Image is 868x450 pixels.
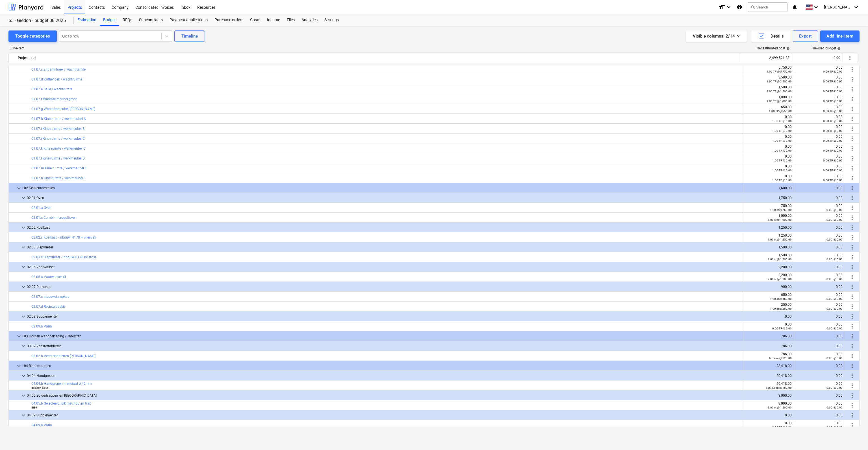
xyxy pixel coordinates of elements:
[31,206,51,210] a: 02.01.a Oven
[797,265,843,269] div: 0.00
[770,307,792,310] small: 1.00 st @ 250.00
[849,106,856,112] span: More actions
[826,208,843,211] small: 0.00 @ 0.00
[797,105,843,113] div: 0.00
[737,4,742,10] i: Knowledge base
[797,174,843,182] div: 0.00
[826,258,843,261] small: 0.00 @ 0.00
[746,285,792,289] div: 900.00
[746,75,792,83] div: 3,500.00
[849,382,856,389] span: More actions
[797,65,843,73] div: 0.00
[793,30,818,42] button: Export
[797,186,843,190] div: 0.00
[27,342,741,351] div: 03.02 Venstertabletten
[20,343,27,349] span: keyboard_arrow_down
[849,333,856,340] span: More actions
[31,354,96,358] a: 03.02.b Venstertabletten [PERSON_NAME]
[849,155,856,162] span: More actions
[823,100,843,103] small: 0.00 TP @ 0.00
[797,273,843,281] div: 0.00
[772,179,792,182] small: 1.00 TP @ 0.00
[826,357,843,360] small: 0.00 @ 0.00
[797,401,843,409] div: 0.00
[769,110,792,113] small: 1.00 TP @ 650.00
[797,314,843,318] div: 0.00
[756,46,790,50] div: Net estimated cost
[725,4,732,10] i: keyboard_arrow_down
[27,263,741,272] div: 02.05 Vaatwasser
[20,224,27,231] span: keyboard_arrow_down
[27,223,741,232] div: 02.02 Koelkast
[797,285,843,289] div: 0.00
[797,115,843,123] div: 0.00
[849,264,856,270] span: More actions
[797,334,843,338] div: 0.00
[768,406,792,409] small: 2.00 st @ 1,500.00
[746,322,792,330] div: 0.00
[767,90,792,93] small: 1.00 TP @ 1,500.00
[772,426,792,429] small: 0.00 TP @ 0.00
[849,204,856,211] span: More actions
[849,135,856,142] span: More actions
[826,32,853,40] div: Add line-item
[797,245,843,249] div: 0.00
[849,76,856,83] span: More actions
[797,394,843,397] div: 0.00
[823,129,843,132] small: 0.00 TP @ 0.00
[849,293,856,300] span: More actions
[768,278,792,281] small: 2.00 st @ 1,100.00
[849,372,856,379] span: More actions
[264,14,283,26] div: Income
[849,165,856,172] span: More actions
[824,5,852,9] span: [PERSON_NAME]
[181,32,198,40] div: Timeline
[31,295,70,299] a: 02.07.c Inbouwdampkap
[849,353,856,359] span: More actions
[797,293,843,301] div: 0.00
[797,226,843,230] div: 0.00
[826,307,843,310] small: 0.00 @ 0.00
[849,214,856,221] span: More actions
[849,125,856,132] span: More actions
[136,14,166,26] a: Subcontracts
[792,4,798,10] i: notifications
[746,145,792,152] div: 0.00
[746,334,792,338] div: 786.00
[20,412,27,419] span: keyboard_arrow_down
[31,77,82,81] a: 01.07.d Koffiehoek / wachtruimte
[849,392,856,399] span: More actions
[849,145,856,152] span: More actions
[849,362,856,369] span: More actions
[22,332,741,341] div: L03 Houten wandbekleding / Tabletten
[31,97,77,101] a: 01.07.f Wastafelmeubel groot
[797,382,843,390] div: 0.00
[849,313,856,320] span: More actions
[797,75,843,83] div: 0.00
[797,253,843,261] div: 0.00
[797,145,843,152] div: 0.00
[15,32,50,40] div: Toggle categories
[826,386,843,389] small: 0.00 @ 0.00
[746,382,792,390] div: 20,418.00
[826,218,843,221] small: 0.00 @ 0.00
[836,47,841,50] span: help
[768,218,792,221] small: 1.00 st @ 1,000.00
[166,14,211,26] a: Payment applications
[799,32,812,40] div: Export
[849,283,856,290] span: More actions
[31,127,84,131] a: 01.07.i Kine ruimte / werkmeubel B
[797,421,843,429] div: 0.00
[100,14,119,26] a: Budget
[823,110,843,113] small: 0.00 TP @ 0.00
[813,46,841,50] div: Revised budget
[746,413,792,417] div: 0.00
[826,297,843,300] small: 0.00 @ 0.00
[746,154,792,162] div: 0.00
[797,196,843,200] div: 0.00
[31,305,65,309] a: 02.07.d Recirculatiekit
[119,14,136,26] a: RFQs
